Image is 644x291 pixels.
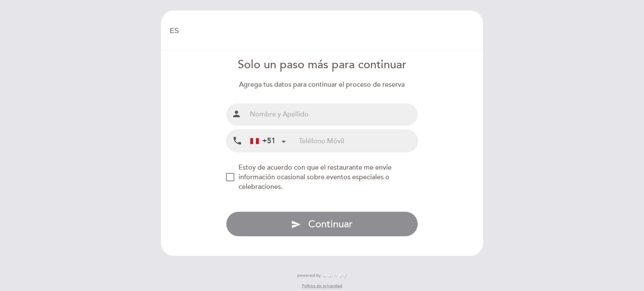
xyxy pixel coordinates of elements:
input: Nombre y Apellido [247,103,418,126]
i: person [231,109,241,119]
img: MEITRE [323,274,347,278]
span: Continuar [308,218,353,230]
div: Agrega tus datos para continuar el proceso de reserva [226,80,418,90]
div: Solo un paso más para continuar [226,57,418,73]
md-checkbox: NEW_MODAL_AGREE_RESTAURANT_SEND_OCCASIONAL_INFO [226,163,418,192]
div: Peru (Perú): +51 [247,130,289,152]
a: Política de privacidad [302,283,342,289]
i: send [291,219,301,229]
span: powered by [297,273,321,278]
button: send Continuar [226,211,418,237]
span: Estoy de acuerdo con que el restaurante me envíe información ocasional sobre eventos especiales o... [239,163,392,191]
input: Teléfono Móvil [299,130,418,152]
a: powered by [297,273,347,278]
i: local_phone [232,136,242,146]
div: +51 [250,136,275,147]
